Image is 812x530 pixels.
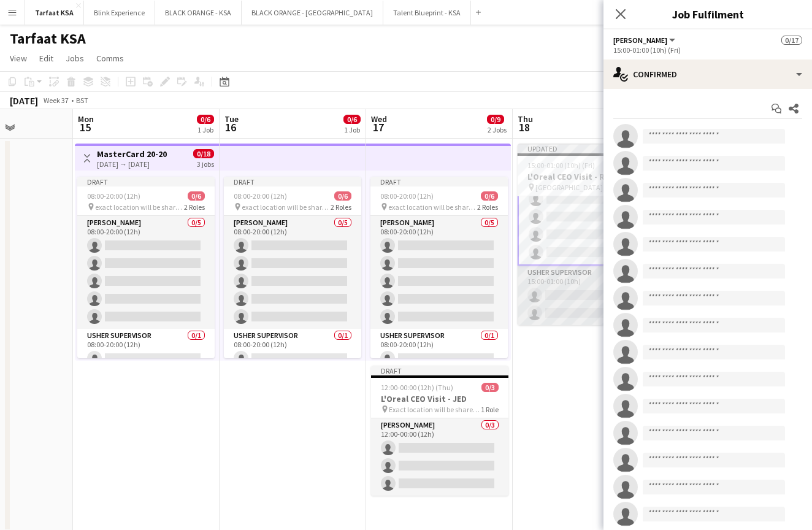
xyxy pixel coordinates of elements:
span: Edit [39,53,53,64]
div: Draft [370,177,508,186]
h3: Job Fulfilment [603,6,812,22]
div: 1 Job [344,125,360,134]
app-job-card: Updated15:00-01:00 (10h) (Fri)0/17L'Oreal CEO Visit - RUH [GEOGRAPHIC_DATA] ([PERSON_NAME][GEOGRA... [518,144,655,325]
div: 15:00-01:00 (10h) (Fri) [613,45,802,55]
div: BST [76,96,88,105]
span: Jobs [66,53,84,64]
div: 3 jobs [197,158,214,169]
h3: L'Oreal CEO Visit - RUH [518,171,655,182]
div: Confirmed [603,60,812,89]
app-card-role: [PERSON_NAME]0/312:00-00:00 (12h) [371,418,508,496]
app-card-role: Usher Supervisor0/108:00-20:00 (12h) [224,329,361,371]
span: 17 [369,120,387,134]
span: 16 [223,120,239,134]
span: 0/6 [334,191,351,201]
span: exact location will be shared later [95,202,184,212]
span: 08:00-20:00 (12h) [380,191,434,201]
a: Jobs [61,50,89,66]
div: [DATE] [10,94,38,107]
span: Comms [96,53,124,64]
span: 0/6 [197,115,214,124]
span: 1 Role [481,405,499,414]
button: Tarfaat KSA [25,1,84,25]
span: 2 Roles [477,202,498,212]
span: 0/3 [481,383,499,392]
span: Thu [518,113,533,125]
app-card-role: [PERSON_NAME]0/508:00-20:00 (12h) [224,216,361,329]
span: 0/6 [481,191,498,201]
app-job-card: Draft08:00-20:00 (12h)0/6 exact location will be shared later2 Roles[PERSON_NAME]0/508:00-20:00 (... [77,177,215,358]
span: Exact location will be shared later [389,405,481,414]
span: Week 37 [40,96,71,105]
span: 08:00-20:00 (12h) [87,191,140,201]
a: View [5,50,32,66]
span: Tue [224,113,239,125]
a: Comms [91,50,129,66]
span: Mon [78,113,94,125]
button: Talent Blueprint - KSA [383,1,471,25]
span: [GEOGRAPHIC_DATA] ([PERSON_NAME][GEOGRAPHIC_DATA]), [GEOGRAPHIC_DATA] [535,183,624,192]
app-job-card: Draft08:00-20:00 (12h)0/6 exact location will be shared later2 Roles[PERSON_NAME]0/508:00-20:00 (... [370,177,508,358]
span: 0/9 [487,115,504,124]
span: 15 [76,120,94,134]
span: 15:00-01:00 (10h) (Fri) [527,161,595,170]
app-card-role: [PERSON_NAME]0/508:00-20:00 (12h) [77,216,215,329]
span: exact location will be shared later [388,202,477,212]
div: [DATE] → [DATE] [97,159,167,169]
span: 2 Roles [184,202,205,212]
div: Updated [518,144,655,153]
button: Blink Experience [84,1,155,25]
span: 12:00-00:00 (12h) (Thu) [381,383,453,392]
app-card-role: [PERSON_NAME]0/508:00-20:00 (12h) [370,216,508,329]
app-job-card: Draft12:00-00:00 (12h) (Thu)0/3L'Oreal CEO Visit - JED Exact location will be shared later1 Role[... [371,366,508,496]
span: exact location will be shared later [242,202,331,212]
button: BLACK ORANGE - KSA [155,1,242,25]
span: 0/6 [343,115,361,124]
div: Draft [371,366,508,375]
span: 08:00-20:00 (12h) [234,191,287,201]
span: View [10,53,27,64]
h1: Tarfaat KSA [10,29,86,48]
app-card-role: Usher Supervisor0/108:00-20:00 (12h) [370,329,508,371]
span: 18 [516,120,533,134]
div: Draft [77,177,215,186]
button: BLACK ORANGE - [GEOGRAPHIC_DATA] [242,1,383,25]
app-card-role: Usher Supervisor0/108:00-20:00 (12h) [77,329,215,371]
span: 2 Roles [331,202,351,212]
app-card-role: Usher Supervisor0/215:00-01:00 (10h) [518,266,655,325]
span: 0/17 [781,36,802,45]
span: Usher [613,36,667,45]
span: Wed [371,113,387,125]
h3: L'Oreal CEO Visit - JED [371,393,508,404]
span: 0/6 [188,191,205,201]
span: 0/18 [193,149,214,158]
app-job-card: Draft08:00-20:00 (12h)0/6 exact location will be shared later2 Roles[PERSON_NAME]0/508:00-20:00 (... [224,177,361,358]
div: 2 Jobs [488,125,507,134]
button: [PERSON_NAME] [613,36,677,45]
h3: MasterCard 20-20 [97,148,167,159]
div: Draft [224,177,361,186]
a: Edit [34,50,58,66]
div: 1 Job [197,125,213,134]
